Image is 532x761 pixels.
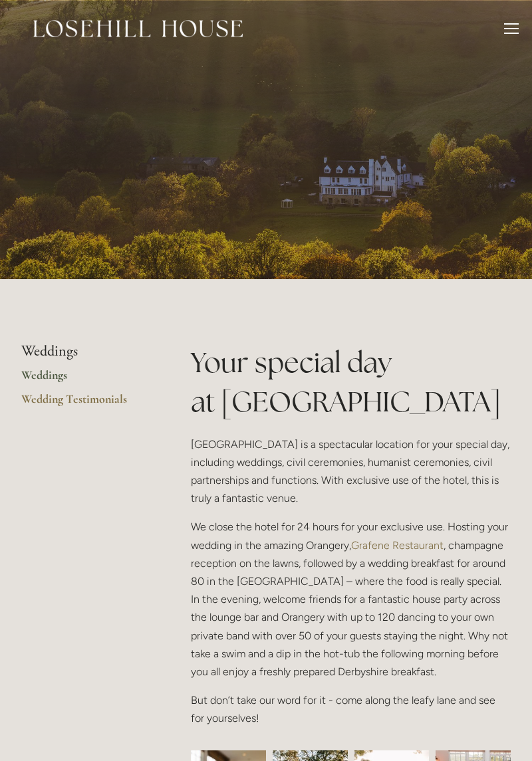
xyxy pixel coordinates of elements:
p: We close the hotel for 24 hours for your exclusive use. Hosting your wedding in the amazing Orang... [191,518,511,681]
li: Weddings [21,343,148,360]
a: Grafene Restaurant [351,539,444,552]
a: Weddings [21,368,148,391]
h1: Your special day at [GEOGRAPHIC_DATA] [191,343,511,421]
a: Wedding Testimonials [21,391,148,415]
img: Losehill House [33,20,243,37]
p: But don’t take our word for it - come along the leafy lane and see for yourselves! [191,691,511,727]
p: [GEOGRAPHIC_DATA] is a spectacular location for your special day, including weddings, civil cerem... [191,435,511,508]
